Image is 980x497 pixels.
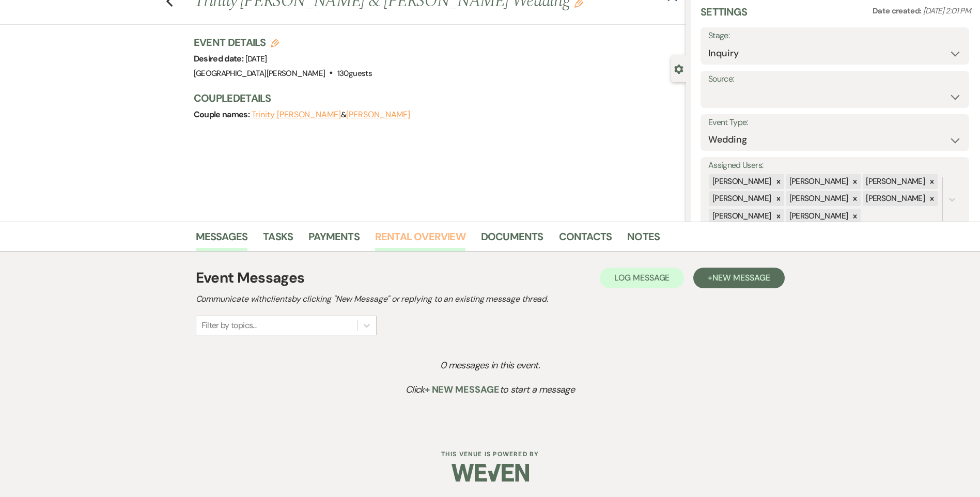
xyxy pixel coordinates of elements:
[701,5,748,27] h3: Settings
[709,209,773,224] div: [PERSON_NAME]
[375,228,465,251] a: Rental Overview
[709,174,773,189] div: [PERSON_NAME]
[194,91,676,105] h3: Couple Details
[196,293,785,305] h2: Communicate with clients by clicking "New Message" or replying to an existing message thread.
[346,111,410,119] button: [PERSON_NAME]
[245,54,267,64] span: [DATE]
[194,68,325,79] span: [GEOGRAPHIC_DATA][PERSON_NAME]
[337,68,372,79] span: 130 guests
[708,28,961,43] label: Stage:
[481,228,543,251] a: Documents
[923,6,971,16] span: [DATE] 2:01 PM
[693,268,784,288] button: +New Message
[708,158,961,173] label: Assigned Users:
[559,228,612,251] a: Contacts
[308,228,360,251] a: Payments
[786,191,850,206] div: [PERSON_NAME]
[600,268,684,288] button: Log Message
[201,319,257,332] div: Filter by topics...
[252,111,341,119] button: Trinity [PERSON_NAME]
[219,382,761,397] p: Click to start a message
[194,35,372,50] h3: Event Details
[674,64,683,73] button: Close lead details
[712,272,770,283] span: New Message
[196,228,248,251] a: Messages
[786,209,850,224] div: [PERSON_NAME]
[452,455,529,491] img: Weven Logo
[873,6,923,16] span: Date created:
[863,174,926,189] div: [PERSON_NAME]
[219,358,761,373] p: 0 messages in this event.
[627,228,660,251] a: Notes
[194,53,245,64] span: Desired date:
[194,109,252,120] span: Couple names:
[708,115,961,130] label: Event Type:
[614,272,670,283] span: Log Message
[708,72,961,87] label: Source:
[263,228,293,251] a: Tasks
[709,191,773,206] div: [PERSON_NAME]
[863,191,926,206] div: [PERSON_NAME]
[196,267,305,289] h1: Event Messages
[425,383,500,396] span: + New Message
[252,110,411,120] span: &
[786,174,850,189] div: [PERSON_NAME]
